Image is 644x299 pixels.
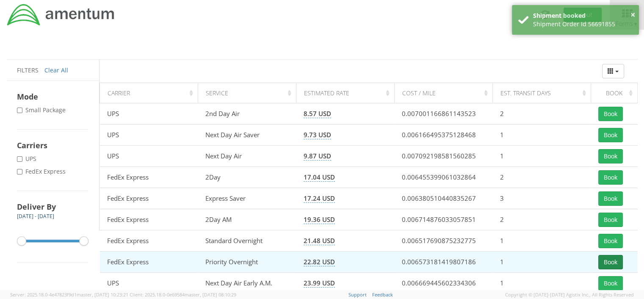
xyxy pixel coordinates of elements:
img: dyn-intl-logo-049831509241104b2a82.png [6,3,116,27]
td: FedEx Express [100,167,198,188]
button: Book [598,149,623,163]
button: Columns [602,64,624,78]
span: 9.87 USD [304,152,331,161]
td: 2Day AM [198,209,296,230]
span: Filters [17,66,39,74]
button: Book [598,234,623,248]
td: 1 [493,230,591,252]
button: Book [598,255,623,269]
label: UPS [17,155,38,163]
label: FedEx Express [17,167,67,176]
td: 2 [493,209,591,230]
span: 19.36 USD [304,215,335,224]
td: UPS [100,103,198,125]
span: 9.73 USD [304,130,331,139]
input: FedEx Express [17,169,22,174]
td: 0.006380510440835267 [395,188,493,209]
td: UPS [100,146,198,167]
button: Book [598,128,623,142]
td: 0.006669445602334306 [395,273,493,294]
input: UPS [17,156,22,162]
td: FedEx Express [100,188,198,209]
div: Shipment Order Id 56691855 [533,20,633,28]
a: Clear All [44,66,68,74]
td: 0.006517690875232775 [395,230,493,252]
td: 0.007092198581560285 [395,146,493,167]
td: Standard Overnight [198,230,296,252]
div: Carrier [108,89,196,97]
td: Next Day Air Early A.M. [198,273,296,294]
span: Client: 2025.18.0-0e69584 [130,291,236,298]
a: Support [348,291,367,298]
td: 3 [493,188,591,209]
span: Server: 2025.18.0-4e47823f9d1 [10,291,128,298]
td: 0.006714876033057851 [395,209,493,230]
td: FedEx Express [100,252,198,273]
td: Next Day Air Saver [198,125,296,146]
td: FedEx Express [100,209,198,230]
span: 17.24 USD [304,194,335,203]
span: 17.04 USD [304,173,335,182]
td: FedEx Express [100,230,198,252]
span: 23.99 USD [304,279,335,288]
a: Feedback [372,291,393,298]
h4: Carriers [17,140,88,150]
button: × [630,9,635,21]
td: Express Saver [198,188,296,209]
span: 22.82 USD [304,257,335,266]
td: UPS [100,125,198,146]
button: Book [598,107,623,121]
td: 2 [493,167,591,188]
td: 2Day [198,167,296,188]
button: Book [598,276,623,291]
div: Estimated Rate [304,89,392,97]
span: 21.48 USD [304,236,335,245]
td: 2nd Day Air [198,103,296,125]
span: master, [DATE] 10:23:21 [77,291,128,298]
div: Service [206,89,294,97]
td: 1 [493,125,591,146]
div: Shipment booked [533,11,633,20]
td: 0.006166495375128468 [395,125,493,146]
span: [DATE] - [DATE] [17,213,54,220]
h4: Mode [17,91,88,102]
h4: Deliver By [17,202,88,212]
td: UPS [100,273,198,294]
button: Book [598,170,623,185]
td: 0.007001166861143523 [395,103,493,125]
div: Book [599,89,635,97]
button: Book [598,213,623,227]
td: 0.006455399061032864 [395,167,493,188]
div: Est. Transit Days [500,89,589,97]
button: Book [598,191,623,206]
td: Priority Overnight [198,252,296,273]
td: 2 [493,103,591,125]
span: Copyright © [DATE]-[DATE] Agistix Inc., All Rights Reserved [505,291,634,298]
td: Next Day Air [198,146,296,167]
td: 0.006573181419807186 [395,252,493,273]
label: Small Package [17,106,67,114]
td: 1 [493,146,591,167]
span: master, [DATE] 08:10:29 [185,291,236,298]
span: 8.57 USD [304,109,331,118]
td: 1 [493,273,591,294]
td: 1 [493,252,591,273]
input: Small Package [17,108,22,113]
div: Cost / Mile [402,89,490,97]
